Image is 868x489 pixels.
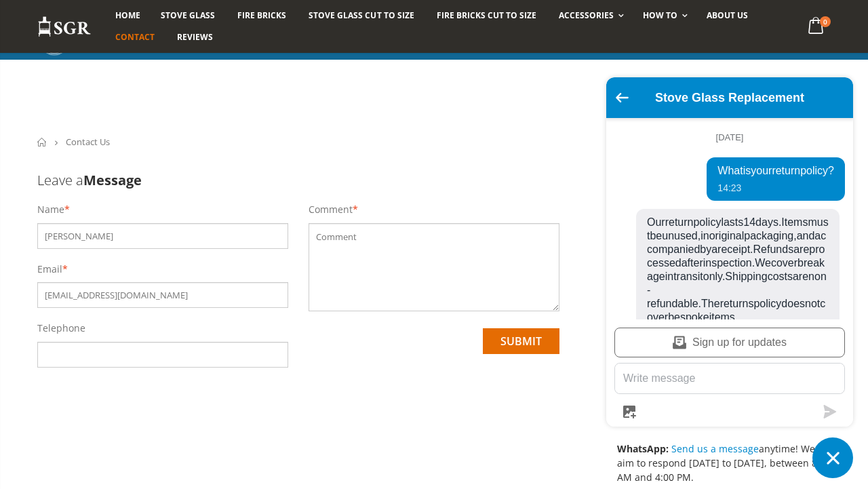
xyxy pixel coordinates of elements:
[309,203,353,216] label: Comment
[483,328,559,354] input: submit
[309,9,414,21] span: Stove Glass Cut To Size
[37,321,85,335] label: Telephone
[105,5,151,26] a: Home
[83,171,142,189] b: Message
[227,5,296,26] a: Fire Bricks
[803,14,831,40] a: 0
[105,26,165,48] a: Contact
[549,5,631,26] a: Accessories
[66,136,110,148] span: Contact Us
[707,9,748,21] span: About us
[37,171,559,189] h3: Leave a
[115,9,140,21] span: Home
[177,31,213,43] span: Reviews
[696,5,758,26] a: About us
[298,5,424,26] a: Stove Glass Cut To Size
[643,9,677,21] span: How To
[167,26,223,48] a: Reviews
[37,138,47,146] a: Home
[633,5,694,26] a: How To
[151,5,225,26] a: Stove Glass
[437,9,536,21] span: Fire Bricks Cut To Size
[115,31,155,43] span: Contact
[37,203,64,216] label: Name
[237,9,286,21] span: Fire Bricks
[37,262,62,276] label: Email
[161,9,215,21] span: Stove Glass
[427,5,547,26] a: Fire Bricks Cut To Size
[559,9,614,21] span: Accessories
[37,16,92,38] img: Stove Glass Replacement
[820,16,831,27] span: 0
[602,77,857,478] inbox-online-store-chat: Shopify online store chat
